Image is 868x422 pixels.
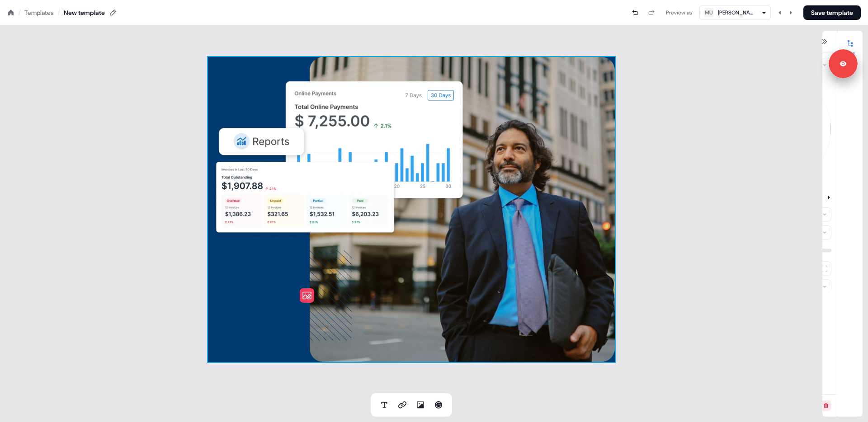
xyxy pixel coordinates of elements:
[24,8,54,17] a: Templates
[718,8,754,17] div: [PERSON_NAME] CO Architecture
[57,8,60,18] div: /
[705,8,713,17] div: MU
[64,8,105,17] div: New template
[666,8,692,17] div: Preview as
[699,5,771,20] button: MU[PERSON_NAME] CO Architecture
[837,36,863,56] button: Edits
[18,8,21,18] div: /
[803,5,861,20] button: Save template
